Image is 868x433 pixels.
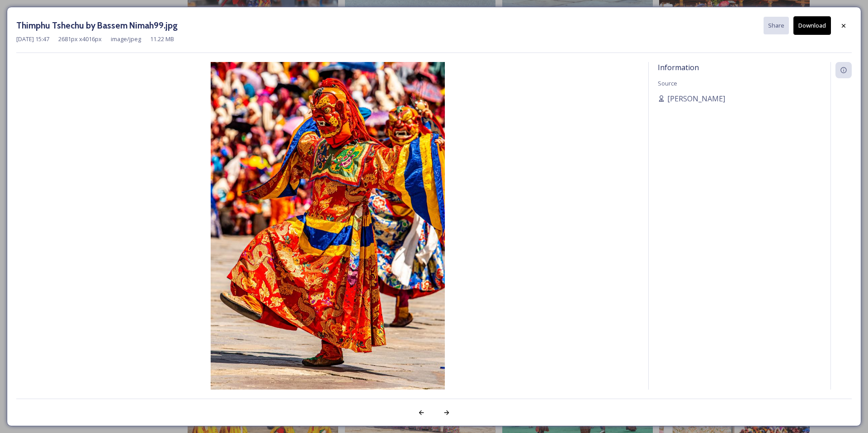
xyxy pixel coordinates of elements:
span: image/jpeg [111,35,141,43]
span: [DATE] 15:47 [16,35,49,43]
span: [PERSON_NAME] [667,93,725,104]
span: Source [658,79,677,87]
h3: Thimphu Tshechu by Bassem Nimah99.jpg [16,19,178,32]
button: Download [793,16,831,35]
img: Thimphu%2520Tshechu%2520by%2520Bassem%2520Nimah99.jpg [16,62,639,414]
span: 11.22 MB [150,35,174,43]
span: 2681 px x 4016 px [58,35,102,43]
button: Share [764,17,789,34]
span: Information [658,62,699,72]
